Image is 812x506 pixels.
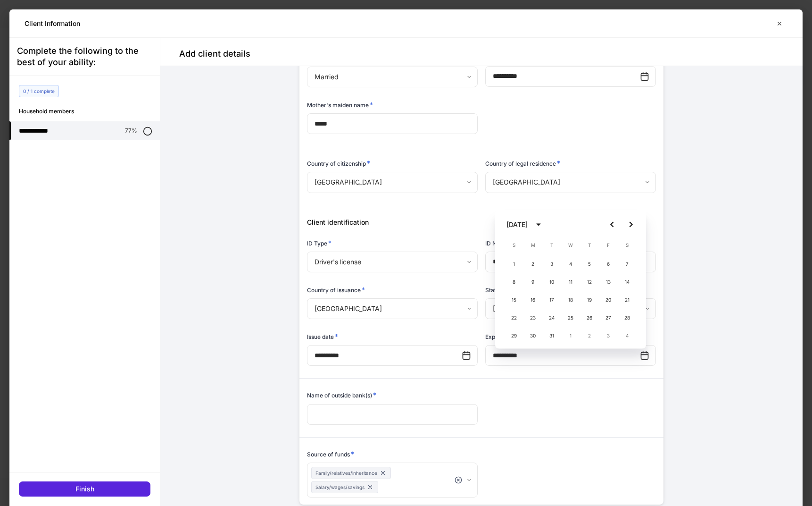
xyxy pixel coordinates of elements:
button: 26 [581,309,598,326]
h6: Household members [19,107,160,116]
span: Saturday [619,236,636,254]
div: Driver's license [307,252,477,272]
button: 5 [581,255,598,272]
div: [GEOGRAPHIC_DATA] [485,172,655,193]
button: 8 [505,273,522,290]
h6: Country of legal residence [485,159,560,168]
button: 7 [619,255,636,272]
div: [GEOGRAPHIC_DATA] [307,298,477,319]
div: Complete the following to the best of your ability: [17,45,152,68]
h5: Client Information [25,19,80,28]
button: 13 [600,273,617,290]
span: Friday [600,236,617,254]
h6: ID Number [485,238,518,248]
button: 22 [505,309,522,326]
span: Family/relatives/inheritance [315,469,377,477]
button: 4 [562,255,579,272]
button: 24 [543,309,560,326]
button: Next month [621,215,640,234]
button: 29 [505,327,522,344]
button: 18 [562,291,579,308]
button: 14 [619,273,636,290]
div: [GEOGRAPHIC_DATA] [307,172,477,193]
div: [US_STATE] [485,298,655,319]
button: 3 [543,255,560,272]
h6: State of issuance [485,285,536,295]
button: 1 [505,255,522,272]
h6: ID Type [307,238,331,248]
button: 30 [524,327,541,344]
h6: Name of outside bank(s) [307,390,376,400]
h6: Expiration date [485,332,530,341]
button: 15 [505,291,522,308]
div: Finish [75,486,94,492]
button: 9 [524,273,541,290]
button: 6 [600,255,617,272]
button: 1 [562,327,579,344]
button: 28 [619,309,636,326]
button: 21 [619,291,636,308]
span: Sunday [505,236,522,254]
button: 27 [600,309,617,326]
button: 19 [581,291,598,308]
h4: Add client details [179,48,250,59]
span: Wednesday [562,236,579,254]
button: 25 [562,309,579,326]
button: 11 [562,273,579,290]
h6: Source of funds [307,449,354,459]
button: calendar view is open, switch to year view [530,217,547,233]
span: Salary/wages/savings [315,483,365,491]
button: 2 [524,255,541,272]
button: 12 [581,273,598,290]
button: 4 [619,327,636,344]
h6: Country of citizenship [307,159,370,168]
div: 0 / 1 complete [19,85,59,97]
button: Finish [19,481,150,497]
h5: Client identification [307,218,656,227]
h6: Issue date [307,332,338,341]
button: 20 [600,291,617,308]
p: 77% [125,127,137,135]
span: Monday [524,236,541,254]
button: 23 [524,309,541,326]
button: 16 [524,291,541,308]
button: Previous month [603,215,621,234]
span: Thursday [581,236,598,254]
div: Married [307,67,477,87]
button: 3 [600,327,617,344]
button: 17 [543,291,560,308]
span: Tuesday [543,236,560,254]
h6: Country of issuance [307,285,365,295]
button: 2 [581,327,598,344]
button: 31 [543,327,560,344]
h6: Mother's maiden name [307,100,373,110]
div: [DATE] [506,220,528,229]
button: 10 [543,273,560,290]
